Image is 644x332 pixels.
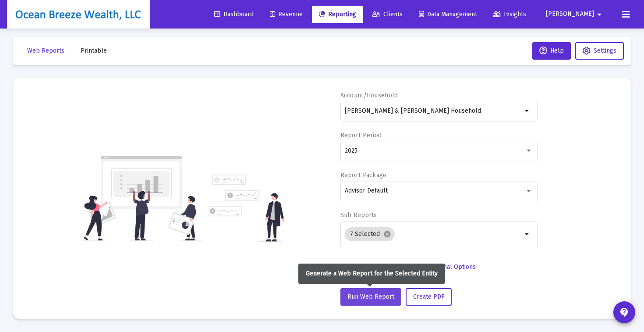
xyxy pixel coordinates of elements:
[20,42,71,60] button: Web Reports
[365,6,410,23] a: Clients
[207,6,261,23] a: Dashboard
[214,11,254,18] span: Dashboard
[340,132,382,139] label: Report Period
[493,11,526,18] span: Insights
[345,225,522,243] mat-chip-list: Selection
[208,175,284,242] img: reporting-alt
[340,171,387,179] label: Report Package
[546,11,594,18] span: [PERSON_NAME]
[619,307,630,318] mat-icon: contact_support
[347,293,394,300] span: Run Web Report
[413,293,444,300] span: Create PDF
[270,11,303,18] span: Revenue
[74,42,114,60] button: Printable
[340,211,377,219] label: Sub Reports
[312,6,363,23] a: Reporting
[486,6,533,23] a: Insights
[345,107,522,114] input: Search or select an account or household
[372,11,403,18] span: Clients
[82,155,202,242] img: reporting
[594,6,605,23] mat-icon: arrow_drop_down
[532,42,571,60] button: Help
[319,11,356,18] span: Reporting
[406,288,452,306] button: Create PDF
[27,47,64,54] span: Web Reports
[345,187,388,194] span: Advisor Default
[347,263,408,271] span: Select Custom Period
[539,47,564,54] span: Help
[412,6,484,23] a: Data Management
[263,6,310,23] a: Revenue
[340,92,398,99] label: Account/Household
[419,11,477,18] span: Data Management
[340,288,401,306] button: Run Web Report
[14,6,144,23] img: Dashboard
[535,5,615,23] button: [PERSON_NAME]
[575,42,624,60] button: Settings
[522,106,533,116] mat-icon: arrow_drop_down
[81,47,107,54] span: Printable
[594,47,616,54] span: Settings
[345,227,395,241] mat-chip: 7 Selected
[522,229,533,239] mat-icon: arrow_drop_down
[383,230,391,238] mat-icon: cancel
[345,147,357,154] span: 2025
[425,263,476,271] span: Additional Options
